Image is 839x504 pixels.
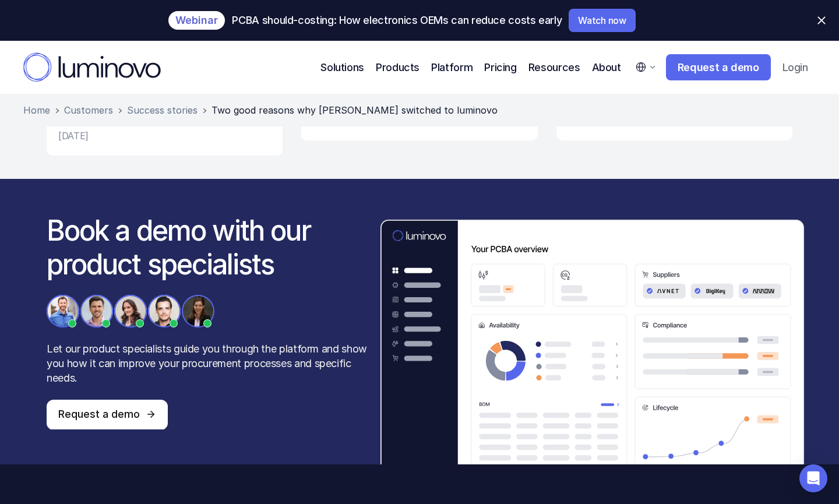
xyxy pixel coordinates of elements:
[118,108,122,113] img: separator
[678,61,759,74] p: Request a demo
[55,108,59,113] img: separator
[232,15,562,26] p: PCBA should-costing: How electronics OEMs can reduce costs early
[211,105,498,115] span: Two good reasons why [PERSON_NAME] switched to luminovo
[528,59,580,75] p: Resources
[799,464,827,492] div: Open Intercom Messenger
[592,59,621,75] p: About
[484,59,516,75] a: Pricing
[320,59,364,75] p: Solutions
[431,59,473,75] p: Platform
[47,295,214,327] a: Sebastian Schaal
[376,59,419,75] p: Products
[47,341,382,386] p: Let our product specialists guide you through the platform and show you how it can improve your p...
[666,54,771,81] a: Request a demo
[80,295,113,327] img: Sebastian Schaal
[774,55,816,80] a: Login
[47,214,382,281] h2: Book a demo with our product specialists
[58,408,140,421] p: Request a demo
[782,61,808,74] p: Login
[569,9,635,32] a: Watch now
[23,105,816,115] nav: Breadcrumb
[202,108,207,113] img: separator
[23,105,50,115] a: Home
[64,105,113,115] a: Customers
[47,400,168,430] a: Request a demo
[175,16,218,25] p: Webinar
[578,16,626,25] p: Watch now
[127,105,198,115] a: Success stories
